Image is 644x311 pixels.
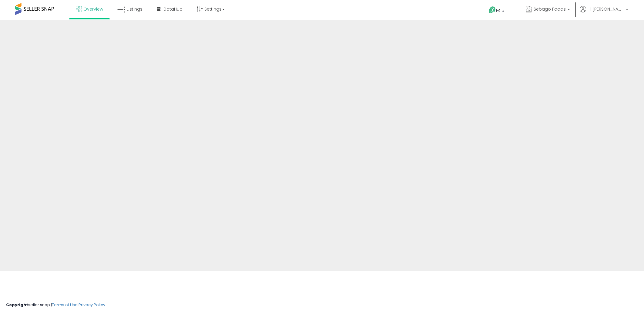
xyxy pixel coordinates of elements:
[127,6,143,12] span: Listings
[496,8,504,13] span: Help
[588,6,624,12] span: Hi [PERSON_NAME]
[163,6,183,12] span: DataHub
[83,6,103,12] span: Overview
[534,6,566,12] span: Sebago Foods
[488,6,496,14] i: Get Help
[580,6,628,20] a: Hi [PERSON_NAME]
[484,2,516,20] a: Help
